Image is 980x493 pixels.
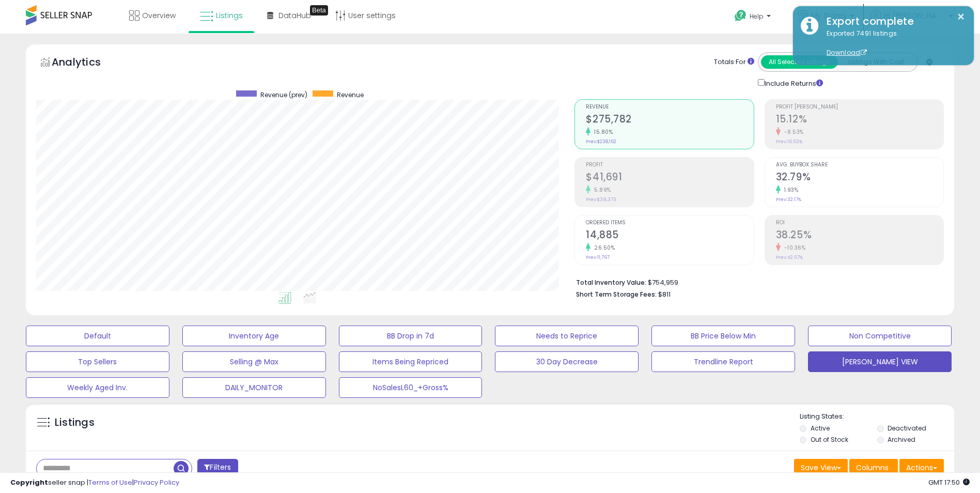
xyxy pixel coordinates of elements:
div: Exported 7491 listings. [819,29,966,58]
button: Columns [849,459,898,476]
small: Prev: 11,767 [586,254,610,260]
button: BB Drop in 7d [339,326,483,346]
span: Revenue [337,90,364,99]
a: Privacy Policy [134,477,179,487]
small: Prev: $238,162 [586,138,616,145]
span: Ordered Items [586,220,753,226]
b: Short Term Storage Fees: [576,290,657,299]
label: Deactivated [888,424,926,433]
span: 2025-08-13 17:50 GMT [928,477,970,487]
h2: $41,691 [586,171,753,185]
i: Get Help [734,9,747,22]
h5: Listings [55,415,95,430]
button: Inventory Age [182,326,326,346]
label: Active [811,424,830,433]
a: Help [726,2,781,34]
small: 1.93% [781,186,799,194]
a: Download [827,48,867,57]
h5: Analytics [52,55,121,72]
button: Actions [899,459,944,476]
button: Save View [794,459,848,476]
button: × [957,10,965,23]
span: Profit [PERSON_NAME] [776,104,943,110]
button: Weekly Aged Inv. [26,377,169,398]
span: Help [750,12,764,21]
label: Out of Stock [811,435,848,444]
small: 26.50% [590,244,615,252]
button: Needs to Reprice [495,326,639,346]
div: Totals For [714,57,754,67]
span: Profit [586,162,753,168]
div: seller snap | | [10,478,179,488]
span: Revenue (prev) [260,90,307,99]
h2: 15.12% [776,113,943,127]
button: [PERSON_NAME] VIEW [808,351,952,372]
span: DataHub [278,10,311,21]
div: Tooltip anchor [310,5,328,16]
button: All Selected Listings [761,55,838,69]
small: Prev: 42.67% [776,254,803,260]
small: 15.80% [590,128,613,136]
h2: 32.79% [776,171,943,185]
button: Non Competitive [808,326,952,346]
div: Export complete [819,14,966,29]
span: Columns [856,463,889,473]
button: Trendline Report [651,351,795,372]
small: Prev: 32.17% [776,196,801,203]
small: Prev: $39,373 [586,196,616,203]
p: Listing States: [800,412,954,422]
span: ROI [776,220,943,226]
button: Selling @ Max [182,351,326,372]
small: -8.53% [781,128,804,136]
button: DAILY_MONITOR [182,377,326,398]
span: Listings [216,10,243,21]
button: 30 Day Decrease [495,351,639,372]
button: Top Sellers [26,351,169,372]
span: Revenue [586,104,753,110]
button: BB Price Below Min [651,326,795,346]
label: Archived [888,435,915,444]
button: NoSalesL60_+Gross% [339,377,483,398]
a: Terms of Use [88,477,132,487]
h2: $275,782 [586,113,753,127]
small: -10.36% [781,244,806,252]
button: Filters [197,459,238,477]
button: Default [26,326,169,346]
small: 5.89% [590,186,611,194]
div: Include Returns [750,77,835,89]
small: Prev: 16.53% [776,138,802,145]
h2: 38.25% [776,229,943,243]
strong: Copyright [10,477,48,487]
b: Total Inventory Value: [576,278,646,287]
span: $811 [658,289,671,299]
h2: 14,885 [586,229,753,243]
button: Items Being Repriced [339,351,483,372]
span: Avg. Buybox Share [776,162,943,168]
li: $754,959 [576,275,936,288]
span: Overview [142,10,176,21]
